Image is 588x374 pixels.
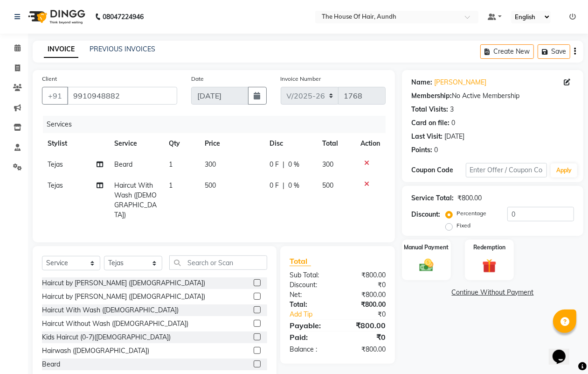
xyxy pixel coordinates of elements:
[283,181,284,191] span: |
[283,345,338,354] div: Balance :
[473,243,505,252] label: Redemption
[44,41,78,58] a: INVOICE
[457,193,482,203] div: ₹800.00
[191,75,204,83] label: Date
[538,44,570,59] button: Save
[24,4,88,30] img: logo
[48,160,63,169] span: Tejas
[549,337,579,365] iframe: chat widget
[42,346,149,356] div: Hairwash ([DEMOGRAPHIC_DATA])
[270,181,279,191] span: 0 F
[290,256,311,266] span: Total
[451,118,455,128] div: 0
[283,270,338,280] div: Sub Total:
[322,160,333,169] span: 300
[478,257,500,275] img: _gift.svg
[42,133,109,154] th: Stylist
[338,300,393,310] div: ₹800.00
[283,280,338,290] div: Discount:
[283,310,347,319] a: Add Tip
[415,257,437,273] img: _cash.svg
[67,87,177,105] input: Search by Name/Mobile/Email/Code
[322,181,333,190] span: 500
[109,133,163,154] th: Service
[43,116,393,133] div: Services
[283,160,284,169] span: |
[283,300,338,310] div: Total:
[338,280,393,290] div: ₹0
[48,181,63,190] span: Tejas
[199,133,264,154] th: Price
[114,160,132,169] span: Beard
[338,290,393,300] div: ₹800.00
[411,165,465,175] div: Coupon Code
[42,278,205,288] div: Haircut by [PERSON_NAME] ([DEMOGRAPHIC_DATA])
[42,305,179,315] div: Haircut With Wash ([DEMOGRAPHIC_DATA])
[205,160,216,169] span: 300
[338,270,393,280] div: ₹800.00
[404,243,449,252] label: Manual Payment
[457,209,486,218] label: Percentage
[42,75,57,83] label: Client
[466,163,547,177] input: Enter Offer / Coupon Code
[90,45,155,53] a: PREVIOUS INVOICES
[355,133,386,154] th: Action
[288,181,299,191] span: 0 %
[338,320,393,331] div: ₹800.00
[338,332,393,343] div: ₹0
[103,4,144,30] b: 08047224946
[283,332,338,343] div: Paid:
[411,210,440,219] div: Discount:
[169,181,173,190] span: 1
[338,345,393,354] div: ₹800.00
[551,163,577,177] button: Apply
[169,255,267,270] input: Search or Scan
[264,133,317,154] th: Disc
[163,133,200,154] th: Qty
[281,75,321,83] label: Invoice Number
[457,221,470,230] label: Fixed
[317,133,355,154] th: Total
[411,91,574,101] div: No Active Membership
[404,288,581,297] a: Continue Without Payment
[411,145,432,155] div: Points:
[434,78,486,87] a: [PERSON_NAME]
[480,44,534,59] button: Create New
[411,193,454,203] div: Service Total:
[347,310,393,319] div: ₹0
[270,160,279,169] span: 0 F
[42,332,171,342] div: Kids Haircut (0-7)([DEMOGRAPHIC_DATA])
[411,105,448,114] div: Total Visits:
[444,132,464,141] div: [DATE]
[411,78,432,87] div: Name:
[288,160,299,169] span: 0 %
[434,145,438,155] div: 0
[411,132,443,141] div: Last Visit:
[411,91,452,101] div: Membership:
[205,181,216,190] span: 500
[283,320,338,331] div: Payable:
[42,87,68,105] button: +91
[114,181,157,219] span: Haircut With Wash ([DEMOGRAPHIC_DATA])
[42,319,188,329] div: Haircut Without Wash ([DEMOGRAPHIC_DATA])
[283,290,338,300] div: Net:
[169,160,173,169] span: 1
[411,118,450,128] div: Card on file:
[42,292,205,302] div: Haircut by [PERSON_NAME] ([DEMOGRAPHIC_DATA])
[450,105,454,114] div: 3
[42,360,60,369] div: Beard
